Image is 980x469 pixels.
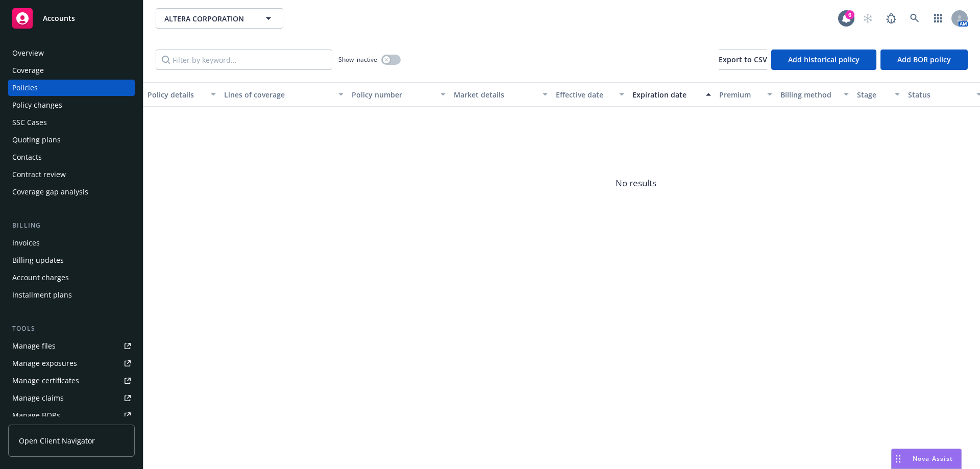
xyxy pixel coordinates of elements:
[8,149,135,165] a: Contacts
[904,8,925,29] a: Search
[857,8,878,29] a: Start snowing
[43,14,75,22] span: Accounts
[8,220,135,231] div: Billing
[8,235,135,251] a: Invoices
[771,50,876,70] button: Add historical policy
[8,114,135,131] a: SSC Cases
[8,287,135,303] a: Installment plans
[892,449,904,468] div: Drag to move
[12,184,88,200] div: Coverage gap analysis
[338,55,377,64] span: Show inactive
[8,390,135,406] a: Manage claims
[8,269,135,286] a: Account charges
[12,80,38,96] div: Policies
[8,166,135,183] a: Contract review
[12,45,44,61] div: Overview
[12,62,44,79] div: Coverage
[8,355,135,372] a: Manage exposures
[8,373,135,389] a: Manage certificates
[8,407,135,424] a: Manage BORs
[780,89,838,100] div: Billing method
[454,89,536,100] div: Market details
[8,62,135,79] a: Coverage
[156,50,332,70] input: Filter by keyword...
[12,407,60,424] div: Manage BORs
[8,324,135,334] div: Tools
[12,149,42,165] div: Contacts
[220,82,348,107] button: Lines of coverage
[12,355,77,372] div: Manage exposures
[352,89,434,100] div: Policy number
[8,132,135,148] a: Quoting plans
[12,235,40,251] div: Invoices
[8,80,135,96] a: Policies
[8,338,135,354] a: Manage files
[156,8,283,29] button: ALTERA CORPORATION
[880,50,968,70] button: Add BOR policy
[913,454,953,463] span: Nova Assist
[19,435,95,446] span: Open Client Navigator
[8,45,135,61] a: Overview
[719,55,767,64] span: Export to CSV
[632,89,700,100] div: Expiration date
[628,82,715,107] button: Expiration date
[928,8,948,29] a: Switch app
[8,4,135,33] a: Accounts
[719,89,761,100] div: Premium
[12,97,62,113] div: Policy changes
[8,97,135,113] a: Policy changes
[881,8,901,29] a: Report a Bug
[8,184,135,200] a: Coverage gap analysis
[845,10,854,19] div: 6
[857,89,889,100] div: Stage
[224,89,332,100] div: Lines of coverage
[12,114,47,131] div: SSC Cases
[12,132,61,148] div: Quoting plans
[897,55,951,64] span: Add BOR policy
[148,89,205,100] div: Policy details
[143,82,220,107] button: Policy details
[12,166,66,183] div: Contract review
[12,287,72,303] div: Installment plans
[788,55,860,64] span: Add historical policy
[450,82,552,107] button: Market details
[12,269,69,286] div: Account charges
[164,13,253,24] span: ALTERA CORPORATION
[12,252,64,268] div: Billing updates
[8,252,135,268] a: Billing updates
[776,82,853,107] button: Billing method
[12,390,64,406] div: Manage claims
[556,89,613,100] div: Effective date
[715,82,776,107] button: Premium
[719,50,767,70] button: Export to CSV
[12,373,79,389] div: Manage certificates
[12,338,56,354] div: Manage files
[853,82,904,107] button: Stage
[908,89,970,100] div: Status
[348,82,450,107] button: Policy number
[891,449,962,469] button: Nova Assist
[552,82,628,107] button: Effective date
